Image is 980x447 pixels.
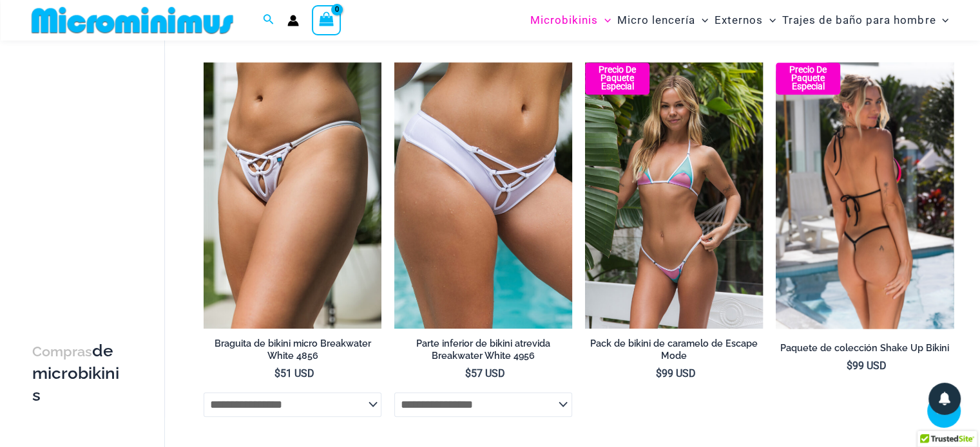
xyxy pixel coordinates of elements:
a: Paquete de colección Shake Up Bikini [776,342,954,359]
font: Compras [32,343,92,360]
font: Microbikinis [530,14,598,26]
font: Micro lencería [617,14,695,26]
a: Enlace del icono de búsqueda [263,12,274,28]
a: MicrobikinisAlternar menúAlternar menú [527,4,614,37]
a: Braguita de bikini micro Breakwater White 4856 [204,338,381,367]
a: Modo Escape Candy 3151 Arriba 4151 Abajo 02 Modo Escape Candy 3151 Arriba 4151 Abajo 04Modo Escap... [585,62,763,329]
font: Braguita de bikini micro Breakwater White 4856 [215,338,371,361]
a: Pack de bikini de caramelo de Escape Mode [585,338,763,367]
font: $ [656,367,662,379]
font: $ [465,367,471,379]
img: MM SHOP LOGO PLANO [26,6,238,35]
span: Alternar menú [598,4,611,37]
iframe: Certificado por TrustedSite [32,43,148,300]
font: 51 USD [280,367,314,379]
font: Precio de paquete especial [599,64,636,91]
font: $ [274,367,280,379]
font: Parte inferior de bikini atrevida Breakwater White 4956 [416,338,550,361]
nav: Navegación del sitio [525,2,954,39]
span: Alternar menú [936,4,948,37]
a: Enlace del icono de la cuenta [287,15,299,26]
a: Rompeolas Blanco 4856 Micro Fondo 01Rompeolas Blanco 3153 Superior 4856 Micro Fondo 06Rompeolas B... [204,62,381,329]
a: Pantalones cortos Breakwater White 4956 01Parte superior blanca rompeolas 341, pantalones cortos ... [394,62,572,329]
font: 99 USD [852,360,887,372]
font: de microbikinis [32,341,119,405]
span: Alternar menú [763,4,776,37]
img: Rompeolas Blanco 4856 Micro Fondo 01 [204,62,381,329]
font: Trajes de baño para hombre [782,14,936,26]
font: Precio de paquete especial [789,64,827,91]
font: 57 USD [471,367,505,379]
a: Micro lenceríaAlternar menúAlternar menú [614,4,711,37]
a: Parte inferior de bikini atrevida Breakwater White 4956 [394,338,572,367]
a: Trajes de baño para hombreAlternar menúAlternar menú [779,4,952,37]
span: Alternar menú [695,4,708,37]
font: Externos [715,14,763,26]
img: Modo Escape Candy 3151 Arriba 4151 Abajo 02 [585,62,763,329]
font: Paquete de colección Shake Up Bikini [780,342,949,353]
img: Shake Up Sunset 3145 Arriba 4145 Abajo 05 [776,62,954,329]
font: 99 USD [662,367,696,379]
a: Ver carrito de compras, vacío [312,5,341,35]
a: ExternosAlternar menúAlternar menú [711,4,779,37]
a: Shake Up Sunset 3145 Arriba 4145 Abajo 04 Shake Up Sunset 3145 Arriba 4145 Abajo 05Shake Up Sunse... [776,62,954,329]
font: Pack de bikini de caramelo de Escape Mode [590,338,758,361]
img: Pantalones cortos Breakwater White 4956 01 [394,62,572,329]
font: $ [847,360,852,372]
